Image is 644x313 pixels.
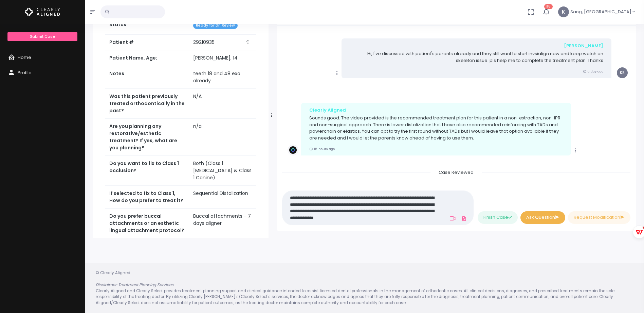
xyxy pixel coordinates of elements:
td: Sequential Distalization [189,186,256,209]
th: Patient # [105,34,189,50]
th: Was this patient previously treated orthodontically in the past? [105,89,189,119]
span: Ready for Dr. Review [193,22,238,29]
div: scrollable content [282,31,630,178]
span: Home [18,54,31,61]
span: Case Reviewed [430,167,482,178]
th: Are you planning any restorative/esthetic treatment? If yes, what are you planning? [105,119,189,156]
td: Both (Class 1 [MEDICAL_DATA] & Class 1 Canine) [189,156,256,186]
th: Do you prefer buccal attachments or an esthetic lingual attachment protocol? [105,209,189,238]
td: N/A [189,89,256,119]
td: 29210935 [189,35,256,50]
small: a day ago [583,69,603,73]
p: Sounds good. The video provided is the recommended treatment plan for this patient in a non-extra... [309,115,563,141]
div: [PERSON_NAME] [350,43,603,49]
button: Finish Case [478,211,518,224]
button: Ask Question [520,211,565,224]
a: Add Loom Video [448,216,457,221]
th: Patient Name, Age: [105,50,189,66]
span: 38 [544,4,553,9]
span: KS [617,67,628,78]
button: Request Modification [568,211,630,224]
th: Status [105,17,189,34]
span: Profile [18,69,32,76]
small: 15 hours ago [309,147,335,151]
th: Notes [105,66,189,89]
a: Add Files [460,212,468,225]
a: Submit Case [7,32,77,41]
td: Buccal attachments - 7 days aligner [189,209,256,238]
div: Clearly Aligned [309,107,563,114]
td: n/a [189,119,256,156]
em: Disclaimer: Treatment Planning Services [96,282,173,287]
td: teeth 18 and 48 exo already [189,66,256,89]
div: © Clearly Aligned Clearly Aligned and Clearly Select provides treatment planning support and clin... [89,270,640,306]
td: [PERSON_NAME], 14 [189,50,256,66]
p: Hi, I've discussed with patient's parents already and they still want to start invsialign now and... [350,50,603,64]
span: K [558,6,569,17]
span: Sang, [GEOGRAPHIC_DATA] [570,9,631,15]
th: If selected to fix to Class 1, How do you prefer to treat it? [105,186,189,209]
span: Submit Case [30,34,55,39]
th: Do you want to fix to Class 1 occlusion? [105,156,189,186]
img: Logo Horizontal [25,5,60,19]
